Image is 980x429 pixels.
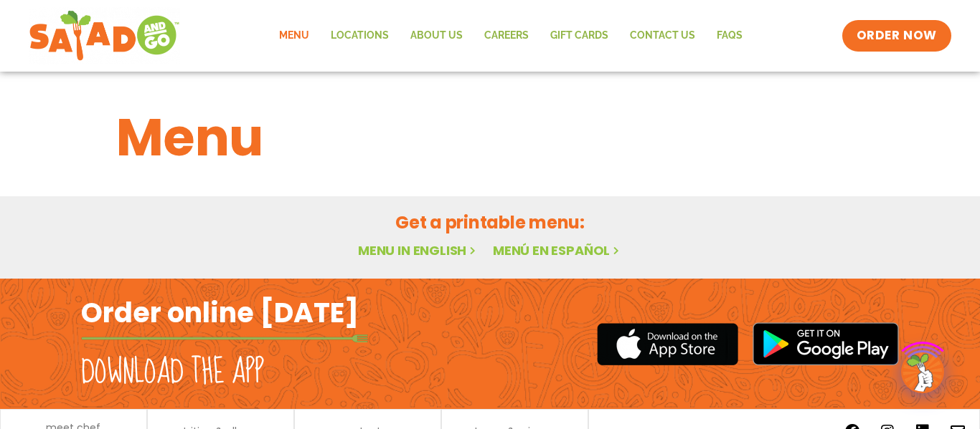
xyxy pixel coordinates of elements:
img: fork [81,334,368,342]
a: Contact Us [619,19,706,52]
nav: Menu [268,19,753,52]
img: new-SAG-logo-768×292 [29,7,180,64]
a: ORDER NOW [842,20,951,52]
a: GIFT CARDS [540,19,619,52]
h2: Get a printable menu: [116,210,864,235]
a: FAQs [706,19,753,52]
span: ORDER NOW [857,27,937,44]
a: Locations [320,19,400,52]
img: google_play [753,322,899,365]
a: Menu [268,19,320,52]
a: Menu in English [358,241,479,259]
a: Careers [473,19,540,52]
img: appstore [597,321,738,367]
h2: Download the app [81,352,264,392]
a: About Us [400,19,473,52]
h1: Menu [116,99,864,176]
a: Menú en español [493,241,622,259]
h2: Order online [DATE] [81,295,359,330]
